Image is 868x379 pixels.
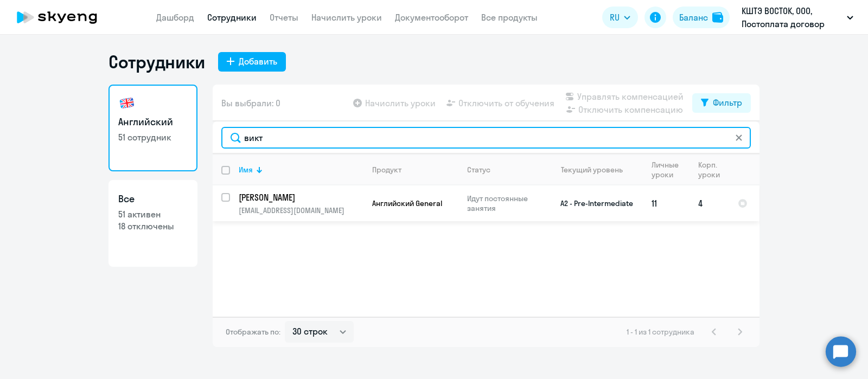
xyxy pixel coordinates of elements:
[551,165,642,175] div: Текущий уровень
[108,51,205,73] h1: Сотрудники
[602,7,638,28] button: RU
[221,127,751,149] input: Поиск по имени, email, продукту или статусу
[467,194,541,213] p: Идут постоянные занятия
[713,96,742,109] div: Фильтр
[156,12,194,23] a: Дашборд
[679,11,708,24] div: Баланс
[698,160,729,179] div: Корп. уроки
[652,160,679,179] div: Личные уроки
[239,55,277,68] div: Добавить
[610,11,620,24] span: RU
[218,52,286,72] button: Добавить
[742,4,843,30] p: КШТЭ ВОСТОК, ООО, Постоплата договор
[239,165,363,175] div: Имя
[108,85,197,171] a: Английский51 сотрудник
[652,160,689,179] div: Личные уроки
[712,12,723,23] img: balance
[108,180,197,267] a: Все51 активен18 отключены
[118,192,188,206] h3: Все
[118,208,188,220] p: 51 активен
[372,165,401,175] div: Продукт
[226,327,280,337] span: Отображать по:
[118,115,188,129] h3: Английский
[561,165,623,175] div: Текущий уровень
[627,327,694,337] span: 1 - 1 из 1 сотрудника
[118,94,136,112] img: english
[207,12,257,23] a: Сотрудники
[692,93,751,113] button: Фильтр
[270,12,298,23] a: Отчеты
[467,165,541,175] div: Статус
[221,97,280,110] span: Вы выбрали: 0
[395,12,468,23] a: Документооборот
[239,191,363,203] a: [PERSON_NAME]
[372,165,458,175] div: Продукт
[118,131,188,143] p: 51 сотрудник
[643,185,690,221] td: 11
[690,185,729,221] td: 4
[481,12,538,23] a: Все продукты
[239,191,361,203] p: [PERSON_NAME]
[239,165,253,175] div: Имя
[542,185,643,221] td: A2 - Pre-Intermediate
[736,4,859,30] button: КШТЭ ВОСТОК, ООО, Постоплата договор
[239,205,363,215] p: [EMAIL_ADDRESS][DOMAIN_NAME]
[311,12,382,23] a: Начислить уроки
[467,165,490,175] div: Статус
[698,160,720,179] div: Корп. уроки
[673,7,730,28] button: Балансbalance
[372,198,442,208] span: Английский General
[118,220,188,232] p: 18 отключены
